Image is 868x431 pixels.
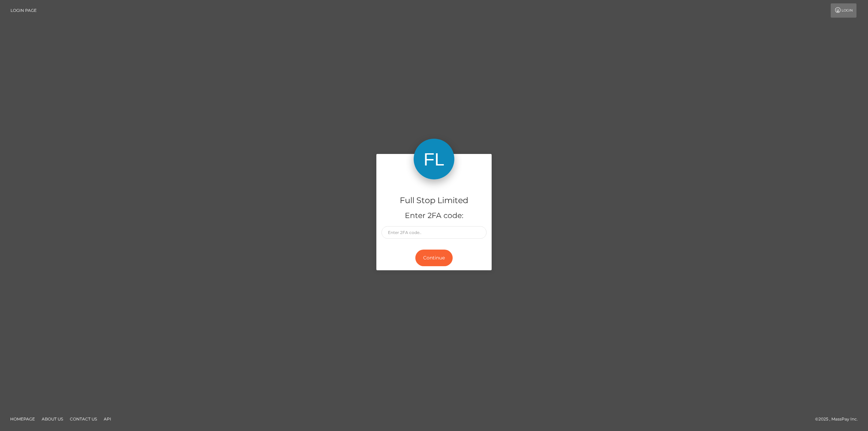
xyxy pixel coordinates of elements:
[101,414,114,424] a: API
[381,195,487,207] h4: Full Stop Limited
[831,3,856,18] a: Login
[39,414,66,424] a: About Us
[7,414,38,424] a: Homepage
[414,139,454,179] img: Full Stop Limited
[67,414,100,424] a: Contact Us
[381,211,487,221] h5: Enter 2FA code:
[381,226,487,239] input: Enter 2FA code..
[815,415,863,423] div: © 2025 , MassPay Inc.
[11,3,37,18] a: Login Page
[415,250,453,266] button: Continue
